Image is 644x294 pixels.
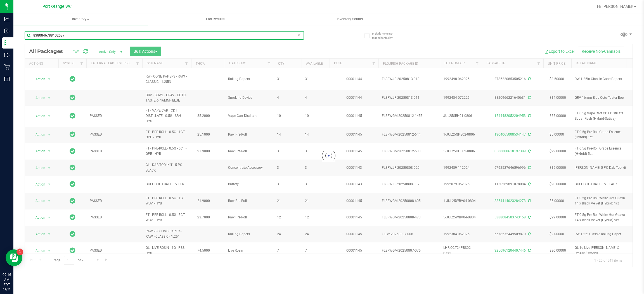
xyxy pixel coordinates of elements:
iframe: Resource center unread badge [16,249,23,255]
inline-svg: Outbound [4,52,10,58]
span: Include items not tagged for facility [372,32,400,40]
span: Hi, [PERSON_NAME]! [597,4,633,9]
p: 08/22 [3,287,11,291]
span: Inventory [13,17,148,22]
inline-svg: Analytics [4,16,10,22]
p: 09:16 AM EDT [3,272,11,287]
span: Lab Results [198,17,232,22]
a: Inventory [13,13,148,25]
a: Lab Results [148,13,283,25]
iframe: Resource center [6,249,22,266]
span: Inventory Counts [329,17,371,22]
a: Inventory Counts [283,13,417,25]
span: Port Orange WC [42,4,72,9]
inline-svg: Reports [4,76,10,82]
input: Search Package ID, Item Name, SKU, Lot or Part Number... [25,31,304,40]
span: Clear [297,31,301,38]
inline-svg: Inventory [4,40,10,46]
inline-svg: Retail [4,64,10,70]
inline-svg: Inbound [4,28,10,34]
